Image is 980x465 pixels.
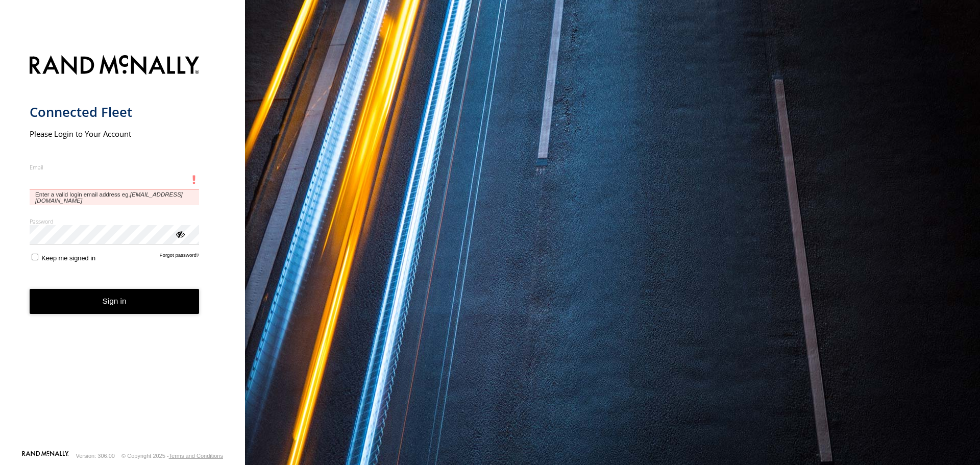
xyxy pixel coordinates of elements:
[41,254,95,262] span: Keep me signed in
[30,49,216,450] form: main
[76,453,115,459] div: Version: 306.00
[175,229,185,239] div: ViewPassword
[169,453,223,459] a: Terms and Conditions
[30,289,200,314] button: Sign in
[30,104,200,120] h1: Connected Fleet
[35,191,183,204] em: [EMAIL_ADDRESS][DOMAIN_NAME]
[22,451,69,461] a: Visit our Website
[30,53,200,79] img: Rand McNally
[30,129,200,139] h2: Please Login to Your Account
[30,163,200,171] label: Email
[30,189,200,205] span: Enter a valid login email address eg.
[121,453,223,459] div: © Copyright 2025 -
[160,252,200,262] a: Forgot password?
[30,217,200,225] label: Password
[32,254,38,260] input: Keep me signed in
